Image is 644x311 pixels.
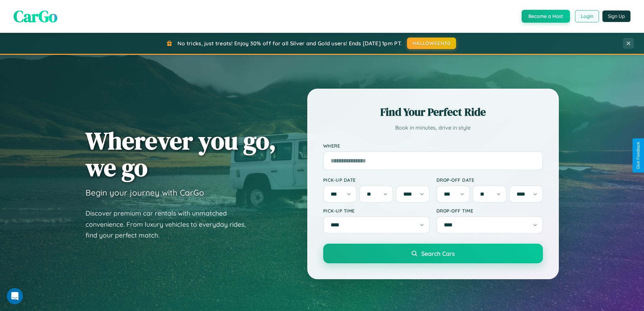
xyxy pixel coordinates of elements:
[323,177,430,183] label: Pick-up Date
[522,10,570,23] button: Become a Host
[177,40,402,47] span: No tricks, just treats! Enjoy 30% off for all Silver and Gold users! Ends [DATE] 1pm PT.
[14,5,57,27] span: CarGo
[407,38,456,49] button: HALLOWEEN30
[575,10,599,22] button: Login
[323,105,543,119] h2: Find Your Perfect Ride
[421,250,455,257] span: Search Cars
[86,208,255,241] p: Discover premium car rentals with unmatched convenience. From luxury vehicles to everyday rides, ...
[436,177,543,183] label: Drop-off Date
[436,208,543,214] label: Drop-off Time
[323,143,543,149] label: Where
[602,10,630,22] button: Sign Up
[323,208,430,214] label: Pick-up Time
[323,123,543,133] p: Book in minutes, drive in style
[7,288,23,304] iframe: Intercom live chat
[323,244,543,263] button: Search Cars
[86,127,276,181] h1: Wherever you go, we go
[86,187,204,198] h3: Begin your journey with CarGo
[636,142,641,169] div: Give Feedback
